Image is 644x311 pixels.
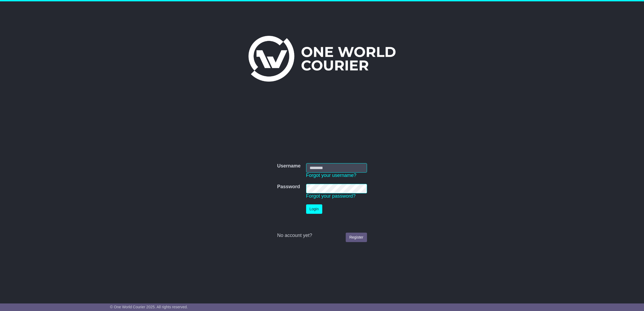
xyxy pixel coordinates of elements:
[306,193,356,199] a: Forgot your password?
[306,173,356,178] a: Forgot your username?
[277,163,300,169] label: Username
[306,204,322,214] button: Login
[277,233,367,239] div: No account yet?
[346,233,367,242] a: Register
[248,36,396,82] img: One World
[277,184,300,190] label: Password
[110,305,188,309] span: © One World Courier 2025. All rights reserved.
